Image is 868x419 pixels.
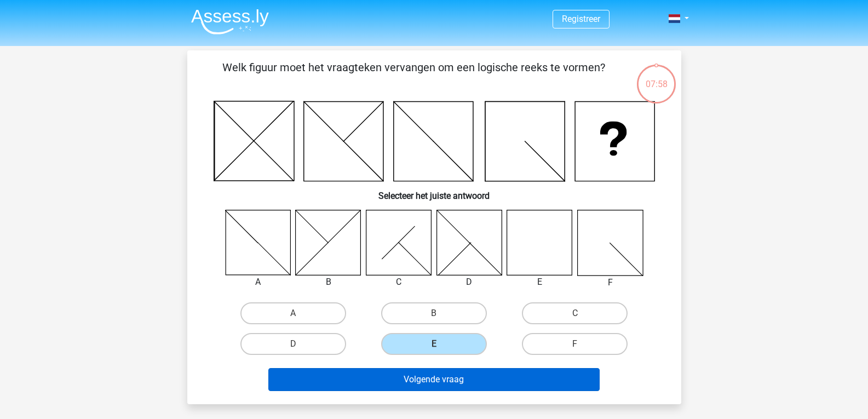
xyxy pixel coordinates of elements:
div: C [358,275,440,289]
a: Registreer [562,14,600,24]
label: C [522,302,628,324]
label: F [522,333,628,355]
label: E [381,333,487,355]
div: E [498,275,581,289]
img: Assessly [191,9,269,35]
div: F [569,276,652,289]
div: 07:58 [636,64,677,91]
div: B [287,275,370,289]
div: D [428,275,511,289]
label: D [240,333,346,355]
label: A [240,302,346,324]
button: Volgende vraag [268,368,600,391]
p: Welk figuur moet het vraagteken vervangen om een logische reeks te vormen? [205,59,623,92]
label: B [381,302,487,324]
div: A [217,275,300,289]
h6: Selecteer het juiste antwoord [205,182,664,201]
